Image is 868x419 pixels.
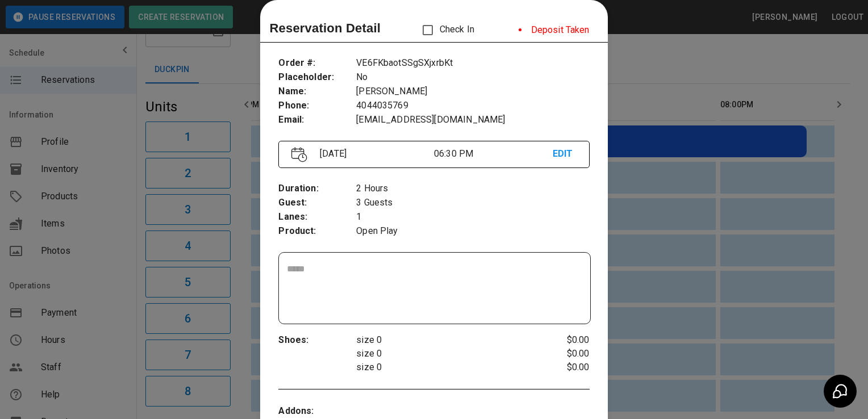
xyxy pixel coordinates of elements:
p: size 0 [356,347,537,361]
p: 1 [356,210,589,224]
p: 3 Guests [356,196,589,210]
p: Reservation Detail [269,19,381,37]
p: Name : [278,85,356,99]
p: EDIT [553,147,577,161]
p: $0.00 [537,347,589,361]
p: Lanes : [278,210,356,224]
p: size 0 [356,333,537,347]
p: Shoes : [278,333,356,347]
p: [PERSON_NAME] [356,85,589,99]
p: Product : [278,224,356,238]
p: [DATE] [315,147,434,161]
li: Deposit Taken [510,19,599,41]
img: Vector [291,147,307,162]
p: [EMAIL_ADDRESS][DOMAIN_NAME] [356,113,589,127]
p: 4044035769 [356,99,589,113]
p: $0.00 [537,333,589,347]
p: Duration : [278,182,356,196]
p: Email : [278,113,356,127]
p: Open Play [356,224,589,238]
p: Addons : [278,404,356,418]
p: Order # : [278,56,356,70]
p: $0.00 [537,361,589,374]
p: 2 Hours [356,182,589,196]
p: Guest : [278,196,356,210]
p: Phone : [278,99,356,113]
p: size 0 [356,361,537,374]
p: No [356,70,589,85]
p: Placeholder : [278,70,356,85]
p: 06:30 PM [434,147,553,161]
p: VE6FKbaotSSgSXjxrbKt [356,56,589,70]
p: Check In [416,18,474,42]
